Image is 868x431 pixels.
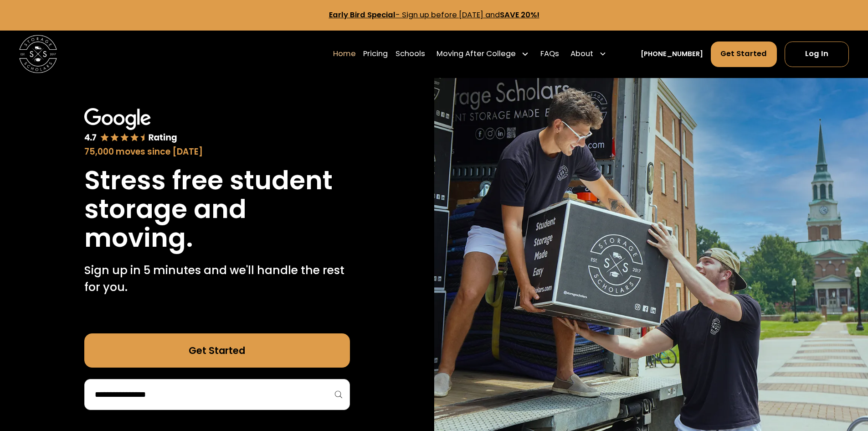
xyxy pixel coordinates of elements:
[19,35,57,73] img: Storage Scholars main logo
[84,108,177,144] img: Google 4.7 star rating
[84,145,350,158] div: 75,000 moves since [DATE]
[84,166,350,252] h1: Stress free student storage and moving.
[84,333,350,368] a: Get Started
[84,262,350,296] p: Sign up in 5 minutes and we'll handle the rest for you.
[395,41,425,67] a: Schools
[567,41,611,67] div: About
[540,41,559,67] a: FAQs
[437,48,516,60] div: Moving After College
[329,10,395,20] strong: Early Bird Special
[641,49,703,59] a: [PHONE_NUMBER]
[363,41,388,67] a: Pricing
[333,41,356,67] a: Home
[500,10,539,20] strong: SAVE 20%!
[433,41,533,67] div: Moving After College
[711,42,777,67] a: Get Started
[785,42,849,67] a: Log In
[570,48,593,60] div: About
[329,10,539,20] a: Early Bird Special- Sign up before [DATE] andSAVE 20%!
